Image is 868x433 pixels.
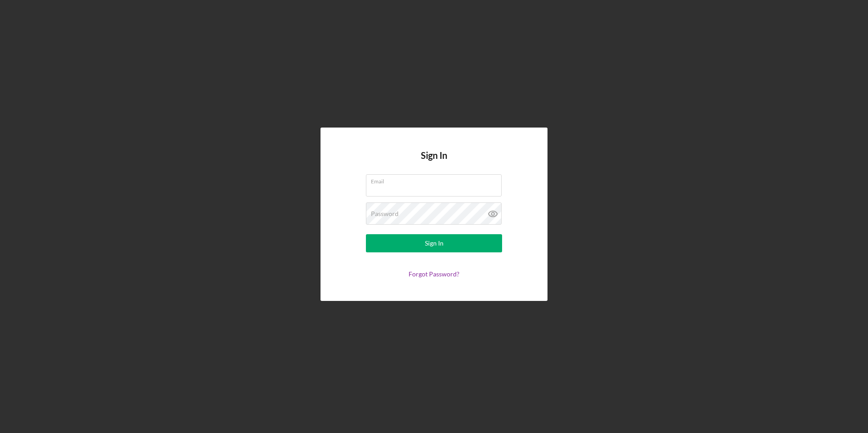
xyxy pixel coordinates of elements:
[366,234,502,252] button: Sign In
[425,234,444,252] div: Sign In
[371,175,502,185] label: Email
[409,270,459,278] a: Forgot Password?
[371,210,399,217] label: Password
[421,150,447,174] h4: Sign In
